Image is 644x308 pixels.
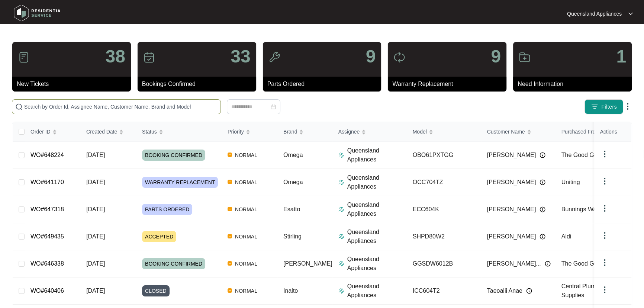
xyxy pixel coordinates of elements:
[25,122,80,142] th: Order ID
[228,207,232,211] img: Vercel Logo
[30,260,64,267] a: WO#646338
[567,10,622,17] p: Queensland Appliances
[142,150,205,161] span: BOOKING CONFIRMED
[556,122,630,142] th: Purchased From
[519,51,531,63] img: icon
[481,122,556,142] th: Customer Name
[585,99,623,114] button: filter iconFilters
[277,122,332,142] th: Brand
[80,122,136,142] th: Created Date
[526,288,532,294] img: Info icon
[540,234,545,240] img: Info icon
[487,151,536,160] span: [PERSON_NAME]
[143,51,155,63] img: icon
[600,204,609,213] img: dropdown arrow
[601,103,617,111] span: Filters
[86,152,105,158] span: [DATE]
[487,286,522,295] span: Taeoalii Anae
[491,48,501,65] p: 9
[561,152,603,158] span: The Good Guys
[232,286,260,295] span: NORMAL
[332,122,407,142] th: Assignee
[540,179,545,185] img: Info icon
[413,128,427,136] span: Model
[487,128,525,136] span: Customer Name
[232,151,260,160] span: NORMAL
[232,232,260,241] span: NORMAL
[86,179,105,185] span: [DATE]
[142,177,218,188] span: WARRANTY REPLACEMENT
[142,258,205,269] span: BOOKING CONFIRMED
[518,80,632,89] p: Need Information
[232,178,260,187] span: NORMAL
[407,277,481,305] td: ICC604T2
[407,122,481,142] th: Model
[283,260,332,267] span: [PERSON_NAME]
[487,205,536,214] span: [PERSON_NAME]
[222,122,277,142] th: Priority
[232,259,260,268] span: NORMAL
[347,200,407,218] p: Queensland Appliances
[11,2,63,24] img: residentia service logo
[105,48,125,65] p: 38
[30,288,64,294] a: WO#640406
[407,196,481,223] td: ECC604K
[561,128,600,136] span: Purchased From
[228,180,232,184] img: Vercel Logo
[338,288,344,294] img: Assigner Icon
[86,260,105,267] span: [DATE]
[393,51,405,63] img: icon
[86,206,105,212] span: [DATE]
[30,233,64,240] a: WO#649435
[540,152,545,158] img: Info icon
[136,122,222,142] th: Status
[347,282,407,300] p: Queensland Appliances
[392,80,506,89] p: Warranty Replacement
[24,103,218,111] input: Search by Order Id, Assignee Name, Customer Name, Brand and Model
[228,234,232,238] img: Vercel Logo
[561,206,618,212] span: Bunnings Warehouse
[228,153,232,157] img: Vercel Logo
[283,128,297,136] span: Brand
[407,142,481,169] td: OBO61PXTGG
[600,258,609,267] img: dropdown arrow
[30,128,51,136] span: Order ID
[594,122,631,142] th: Actions
[268,51,280,63] img: icon
[540,206,545,212] img: Info icon
[487,232,536,241] span: [PERSON_NAME]
[600,150,609,158] img: dropdown arrow
[407,169,481,196] td: OCC704TZ
[487,259,541,268] span: [PERSON_NAME]...
[338,152,344,158] img: Assigner Icon
[142,80,256,89] p: Bookings Confirmed
[561,233,571,240] span: Aldi
[338,179,344,185] img: Assigner Icon
[86,288,105,294] span: [DATE]
[338,206,344,212] img: Assigner Icon
[283,179,303,185] span: Omega
[142,204,192,215] span: PARTS ORDERED
[18,51,30,63] img: icon
[628,12,633,16] img: dropdown arrow
[338,128,360,136] span: Assignee
[600,177,609,186] img: dropdown arrow
[600,231,609,240] img: dropdown arrow
[30,179,64,185] a: WO#641170
[347,173,407,191] p: Queensland Appliances
[267,80,381,89] p: Parts Ordered
[347,228,407,246] p: Queensland Appliances
[228,128,244,136] span: Priority
[283,152,303,158] span: Omega
[231,48,250,65] p: 33
[228,288,232,293] img: Vercel Logo
[86,128,117,136] span: Created Date
[30,206,64,212] a: WO#647318
[347,146,407,164] p: Queensland Appliances
[407,223,481,250] td: SHPD80W2
[561,179,580,185] span: Uniting
[142,231,176,242] span: ACCEPTED
[407,250,481,277] td: GGSDW6012B
[623,102,632,111] img: dropdown arrow
[232,205,260,214] span: NORMAL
